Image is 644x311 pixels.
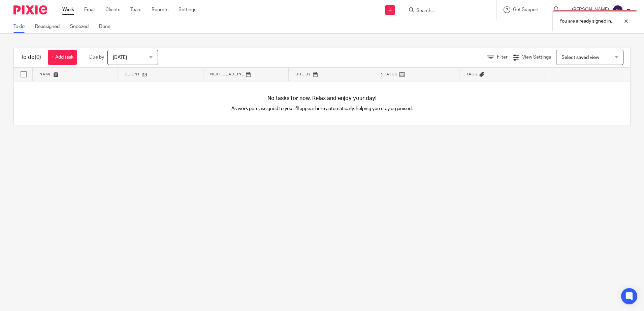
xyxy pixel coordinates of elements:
[13,20,30,33] a: To do
[48,50,77,65] a: + Add task
[113,55,127,60] span: [DATE]
[84,6,95,13] a: Email
[561,55,599,60] span: Select saved view
[612,5,623,15] img: svg%3E
[35,20,65,33] a: Reassigned
[497,55,508,60] span: Filter
[62,6,74,13] a: Work
[13,5,47,14] img: Pixie
[179,6,196,13] a: Settings
[559,18,612,25] p: You are already signed in.
[35,55,41,60] span: (0)
[522,55,551,60] span: View Settings
[14,95,630,102] h4: No tasks for now. Relax and enjoy your day!
[152,6,168,13] a: Reports
[99,20,116,33] a: Done
[21,54,41,61] h1: To do
[105,6,120,13] a: Clients
[130,6,141,13] a: Team
[70,20,94,33] a: Snoozed
[89,54,104,61] p: Due by
[466,72,478,76] span: Tags
[168,105,476,112] p: As work gets assigned to you it'll appear here automatically, helping you stay organised.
